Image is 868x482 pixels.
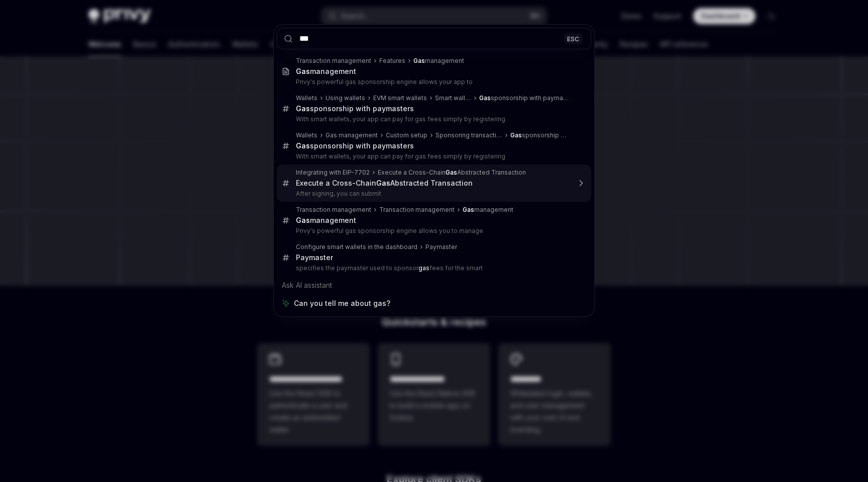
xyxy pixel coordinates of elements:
div: Using wallets [325,94,365,102]
b: Gas [296,67,310,75]
b: Gas [296,141,310,150]
div: EVM smart wallets [373,94,427,102]
div: sponsorship with paymasters [296,141,414,150]
div: sponsorship with paymasters [296,104,414,113]
div: ESC [564,33,582,44]
p: After signing, you can submit [296,190,570,198]
div: Ask AI assistant [277,276,591,294]
div: Paymaster [296,253,333,262]
div: Transaction management [379,206,455,214]
div: Configure smart wallets in the dashboard [296,243,417,251]
b: gas [418,264,429,272]
p: specifies the paymaster used to sponsor fees for the smart [296,264,570,272]
p: Privy's powerful gas sponsorship engine allows you to manage [296,227,570,235]
div: management [296,67,356,76]
b: Gas [376,179,390,187]
div: management [463,206,513,214]
div: Features [379,57,405,65]
div: Integrating with EIP-7702 [296,169,370,177]
div: Gas management [325,131,378,139]
span: Can you tell me about gas? [294,298,390,308]
div: Execute a Cross-Chain Abstracted Transaction [296,179,473,188]
div: management [296,216,356,225]
b: Gas [510,131,522,139]
div: Sponsoring transactions on Ethereum [436,131,502,139]
p: With smart wallets, your app can pay for gas fees simply by registering [296,152,570,160]
div: Wallets [296,131,317,139]
div: Transaction management [296,206,371,214]
div: Wallets [296,94,317,102]
b: Gas [479,94,491,102]
div: management [413,57,464,65]
div: Paymaster [425,243,457,251]
b: Gas [463,206,474,213]
b: Gas [296,104,310,113]
div: Execute a Cross-Chain Abstracted Transaction [378,169,526,177]
div: Transaction management [296,57,371,65]
b: Gas [296,216,310,224]
div: sponsorship with paymasters [510,131,570,139]
div: sponsorship with paymasters [479,94,570,102]
b: Gas [446,169,457,176]
b: Gas [413,57,425,64]
div: Smart wallets [435,94,471,102]
p: Privy's powerful gas sponsorship engine allows your app to [296,78,570,86]
p: With smart wallets, your app can pay for gas fees simply by registering [296,115,570,123]
div: Custom setup [386,131,427,139]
